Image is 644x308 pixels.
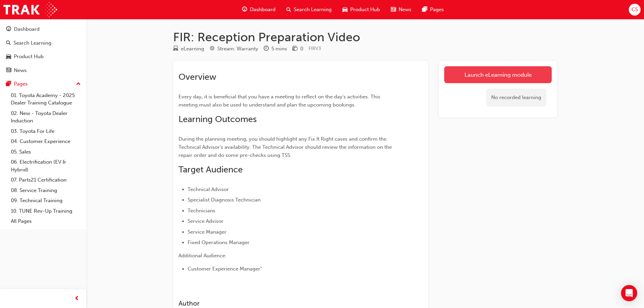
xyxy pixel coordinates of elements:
[430,6,444,14] span: Pages
[188,197,261,203] span: Specialist Diagnosis Technician
[6,68,11,74] span: news-icon
[178,72,216,82] span: Overview
[14,67,27,74] div: News
[6,26,11,32] span: guage-icon
[8,157,84,175] a: 06. Electrification (EV & Hybrid)
[8,136,84,147] a: 04. Customer Experience
[74,294,79,303] span: prev-icon
[188,229,226,235] span: Service Manager
[178,136,393,158] span: During the planning meeting, you should highlight any Fix It Right cases and confirm the Technica...
[3,23,84,35] a: Dashboard
[188,208,215,214] span: Technicians
[621,285,637,301] div: Open Intercom Messenger
[8,175,84,185] a: 07. Parts21 Certification
[8,206,84,216] a: 10. TUNE Rev-Up Training
[292,45,303,53] div: Price
[271,45,287,53] div: 5 mins
[178,253,226,259] span: Additional Audience:
[76,80,81,89] span: up-icon
[337,3,385,17] a: car-iconProduct Hub
[178,114,257,124] span: Learning Outcomes
[629,4,641,16] button: CS
[8,147,84,157] a: 05. Sales
[444,66,552,83] a: Launch eLearning module
[292,46,297,52] span: money-icon
[188,186,229,192] span: Technical Advisor
[6,40,11,46] span: search-icon
[14,25,40,33] div: Dashboard
[300,45,303,53] div: 0
[6,54,11,60] span: car-icon
[14,80,28,88] div: Pages
[631,6,638,14] span: CS
[294,6,332,14] span: Search Learning
[286,5,291,14] span: search-icon
[391,5,396,14] span: news-icon
[188,266,262,272] span: Customer Experience Manager"
[417,3,449,17] a: pages-iconPages
[8,216,84,227] a: All Pages
[3,2,57,17] img: Trak
[237,3,281,17] a: guage-iconDashboard
[3,37,84,49] a: Search Learning
[14,39,51,47] div: Search Learning
[178,164,243,175] span: Target Audience
[242,5,247,14] span: guage-icon
[422,5,427,14] span: pages-icon
[8,185,84,196] a: 08. Service Training
[8,195,84,206] a: 09. Technical Training
[14,53,44,61] div: Product Hub
[3,22,84,78] button: DashboardSearch LearningProduct HubNews
[3,78,84,90] button: Pages
[264,45,287,53] div: Duration
[178,94,382,108] span: Every day, it is beneficial that you have a meeting to reflect on the day’s activities. This meet...
[210,45,258,53] div: Stream
[342,5,348,14] span: car-icon
[173,46,178,52] span: learningResourceType_ELEARNING-icon
[173,45,204,53] div: Type
[281,3,337,17] a: search-iconSearch Learning
[6,81,11,87] span: pages-icon
[210,46,215,52] span: target-icon
[309,46,321,51] span: Learning resource code
[8,108,84,126] a: 02. New - Toyota Dealer Induction
[181,45,204,53] div: eLearning
[178,300,398,307] h3: Author
[385,3,417,17] a: news-iconNews
[8,126,84,137] a: 03. Toyota For Life
[217,45,258,53] div: Stream: Warranty
[3,64,84,77] a: News
[350,6,380,14] span: Product Hub
[250,6,276,14] span: Dashboard
[486,89,546,106] div: No recorded learning
[3,50,84,63] a: Product Hub
[188,218,223,224] span: Service Advisor
[264,46,269,52] span: clock-icon
[173,30,557,45] h1: FIR: Reception Preparation Video
[8,90,84,108] a: 01. Toyota Academy - 2025 Dealer Training Catalogue
[399,6,411,14] span: News
[188,239,249,245] span: Fixed Operations Manager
